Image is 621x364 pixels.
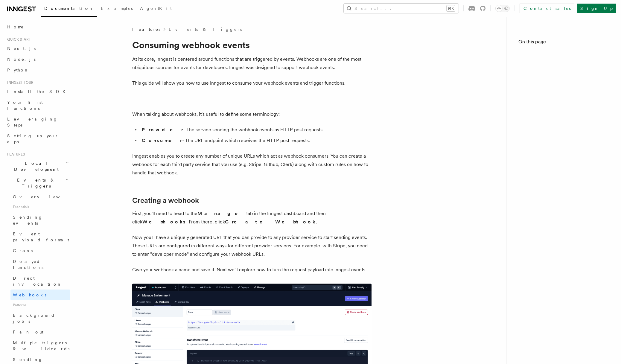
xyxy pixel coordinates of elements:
a: Multiple triggers & wildcards [10,337,70,354]
a: Python [5,65,70,75]
a: Crons [10,245,70,256]
a: Fan out [10,327,70,337]
button: Events & Triggers [5,175,70,191]
span: Documentation [44,6,94,11]
span: Webhooks [13,293,46,297]
button: Toggle dark mode [495,5,510,12]
li: - The service sending the webhook events as HTTP post requests. [140,126,372,134]
span: Features [132,26,160,32]
p: Now you'll have a uniquely generated URL that you can provide to any provider service to start se... [132,233,372,258]
span: Patterns [10,300,70,310]
span: Local Development [5,160,65,172]
p: First, you'll need to head to the tab in the Inngest dashboard and then click . From there, click . [132,209,372,226]
p: At its core, Inngest is centered around functions that are triggered by events. Webhooks are one ... [132,55,372,72]
a: Delayed functions [10,256,70,273]
a: AgentKit [136,2,175,16]
span: Examples [101,6,133,11]
a: Node.js [5,54,70,65]
strong: Manage [197,211,246,216]
p: Inngest enables you to create any number of unique URLs which act as webhook consumers. You can c... [132,152,372,177]
span: Next.js [7,46,36,51]
strong: Consumer [142,138,182,143]
p: This guide will show you how to use Inngest to consume your webhook events and trigger functions. [132,79,372,87]
strong: Webhooks [142,219,186,225]
span: Your first Functions [7,100,43,111]
a: Event payload format [10,229,70,245]
a: Creating a webhook [132,196,199,205]
span: Multiple triggers & wildcards [13,340,69,351]
a: Next.js [5,43,70,54]
a: Webhooks [10,290,70,300]
span: Node.js [7,57,36,62]
strong: Create Webhook [225,219,316,225]
p: When talking about webhooks, it's useful to define some terminology: [132,110,372,118]
a: Documentation [41,2,97,17]
span: Events & Triggers [5,177,65,189]
a: Leveraging Steps [5,114,70,130]
kbd: ⌘K [447,5,455,11]
strong: Provider [142,127,183,132]
button: Search...⌘K [344,4,459,13]
span: Event payload format [13,232,69,242]
span: Leveraging Steps [7,117,58,127]
h1: Consuming webhook events [132,39,372,50]
p: Give your webhook a name and save it. Next we'll explore how to turn the request payload into Inn... [132,266,372,274]
a: Overview [10,191,70,202]
a: Install the SDK [5,86,70,97]
span: Quick start [5,37,31,42]
a: Contact sales [520,4,574,13]
span: Python [7,68,29,72]
button: Local Development [5,158,70,175]
a: Setting up your app [5,130,70,147]
a: Direct invocation [10,273,70,290]
a: Sign Up [577,4,616,13]
span: Background jobs [13,313,55,324]
a: Home [5,22,70,32]
span: Sending events [13,215,43,226]
span: Inngest tour [5,80,34,85]
a: Background jobs [10,310,70,327]
span: Essentials [10,202,70,212]
a: Your first Functions [5,97,70,114]
span: AgentKit [140,6,172,11]
a: Events & Triggers [169,26,242,32]
span: Overview [13,194,74,199]
span: Delayed functions [13,259,43,270]
span: Crons [13,248,33,253]
span: Features [5,152,25,157]
h4: On this page [518,38,609,48]
span: Home [7,24,24,30]
li: - The URL endpoint which receives the HTTP post requests. [140,136,372,145]
span: Setting up your app [7,133,59,144]
span: Install the SDK [7,89,69,94]
span: Fan out [13,330,43,334]
a: Examples [97,2,136,16]
span: Direct invocation [13,276,62,287]
a: Sending events [10,212,70,229]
